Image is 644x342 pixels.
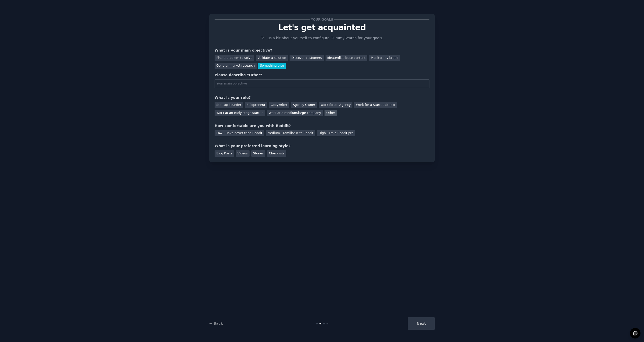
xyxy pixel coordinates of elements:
[319,102,352,108] div: Work for an Agency
[354,102,397,108] div: Work for a Startup Studio
[258,63,286,69] div: Something else
[215,102,243,108] div: Startup Founder
[326,55,367,61] div: Ideate/distribute content
[291,102,317,108] div: Agency Owner
[215,48,429,53] div: What is your main objective?
[267,110,323,116] div: Work at a medium/large company
[267,150,286,157] div: Checklists
[266,130,315,137] div: Medium - Familiar with Reddit
[215,110,265,116] div: Work at an early stage startup
[290,55,324,61] div: Discover customers
[215,143,429,149] div: What is your preferred learning style?
[245,102,267,108] div: Solopreneur
[209,321,223,325] a: ← Back
[317,130,355,137] div: High - I'm a Reddit pro
[236,150,250,157] div: Videos
[256,55,288,61] div: Validate a solution
[369,55,400,61] div: Monitor my brand
[310,17,334,22] span: Your goals
[215,95,429,100] div: What is your role?
[269,102,289,108] div: Copywriter
[215,23,429,32] p: Let's get acquainted
[215,55,254,61] div: Find a problem to solve
[215,130,264,137] div: Low - Have never tried Reddit
[215,72,429,78] div: Please describe "Other"
[215,123,429,129] div: How comfortable are you with Reddit?
[215,79,429,88] input: Your main objective
[215,150,234,157] div: Blog Posts
[259,35,385,41] p: Tell us a bit about yourself to configure GummySearch for your goals.
[215,63,257,69] div: General market research
[251,150,265,157] div: Stories
[325,110,337,116] div: Other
